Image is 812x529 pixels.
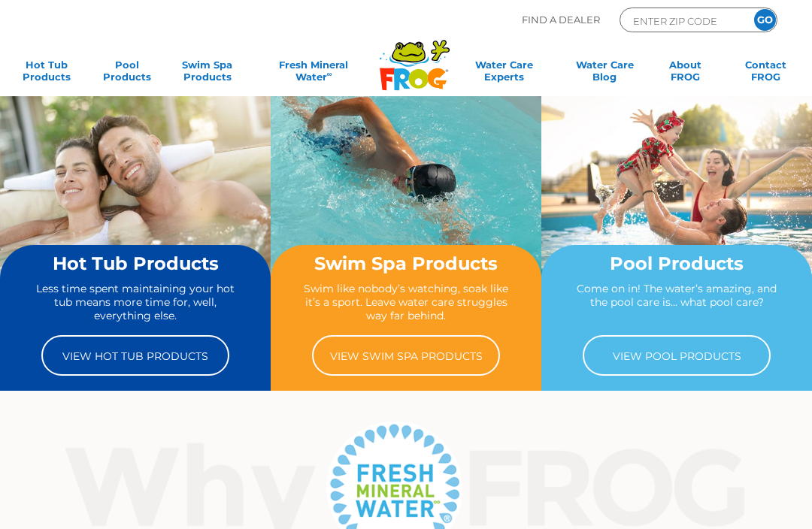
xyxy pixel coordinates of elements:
p: Find A Dealer [522,8,600,32]
input: GO [754,9,776,31]
a: View Swim Spa Products [312,335,500,376]
p: Come on in! The water’s amazing, and the pool care is… what pool care? [572,282,781,323]
sup: ∞ [327,70,332,78]
a: PoolProducts [95,59,158,89]
a: Swim SpaProducts [176,59,238,89]
p: Swim like nobody’s watching, soak like it’s a sport. Leave water care struggles way far behind. [301,282,511,323]
a: AboutFROG [654,59,717,89]
h2: Swim Spa Products [301,254,511,274]
a: View Hot Tub Products [41,335,229,376]
img: home-banner-swim-spa-short [271,96,541,298]
a: ContactFROG [735,59,797,89]
h2: Pool Products [572,254,781,274]
p: Less time spent maintaining your hot tub means more time for, well, everything else. [31,282,240,323]
img: home-banner-pool-short [541,96,812,298]
input: Zip Code Form [632,12,733,29]
a: Water CareExperts [453,59,556,89]
a: View Pool Products [583,335,771,376]
h2: Hot Tub Products [31,254,240,274]
a: Water CareBlog [574,59,636,89]
a: Hot TubProducts [15,59,77,89]
a: Fresh MineralWater∞ [256,59,371,89]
